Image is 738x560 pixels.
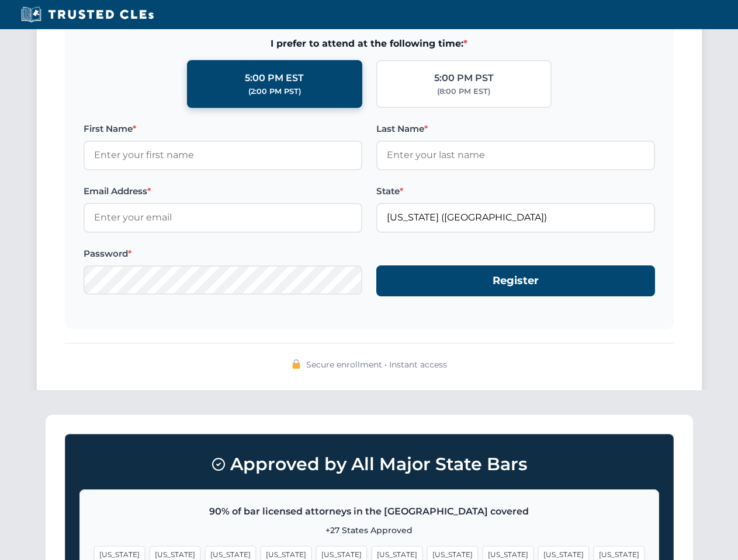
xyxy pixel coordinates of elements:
[306,358,447,371] span: Secure enrollment • Instant access
[376,265,655,296] button: Register
[437,86,490,97] div: (8:00 PM EST)
[18,6,157,23] img: Trusted CLEs
[79,449,659,480] h3: Approved by All Major State Bars
[94,524,645,537] p: +27 States Approved
[84,36,655,51] span: I prefer to attend at the following time:
[292,359,301,369] img: 🔒
[84,122,362,136] label: First Name
[94,504,645,519] p: 90% of bar licensed attorneys in the [GEOGRAPHIC_DATA] covered
[84,247,362,261] label: Password
[376,203,655,232] input: Florida (FL)
[434,71,494,86] div: 5:00 PM PST
[84,203,362,232] input: Enter your email
[84,184,362,198] label: Email Address
[376,184,655,198] label: State
[248,86,301,97] div: (2:00 PM PST)
[245,71,304,86] div: 5:00 PM EST
[376,141,655,170] input: Enter your last name
[376,122,655,136] label: Last Name
[84,141,362,170] input: Enter your first name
